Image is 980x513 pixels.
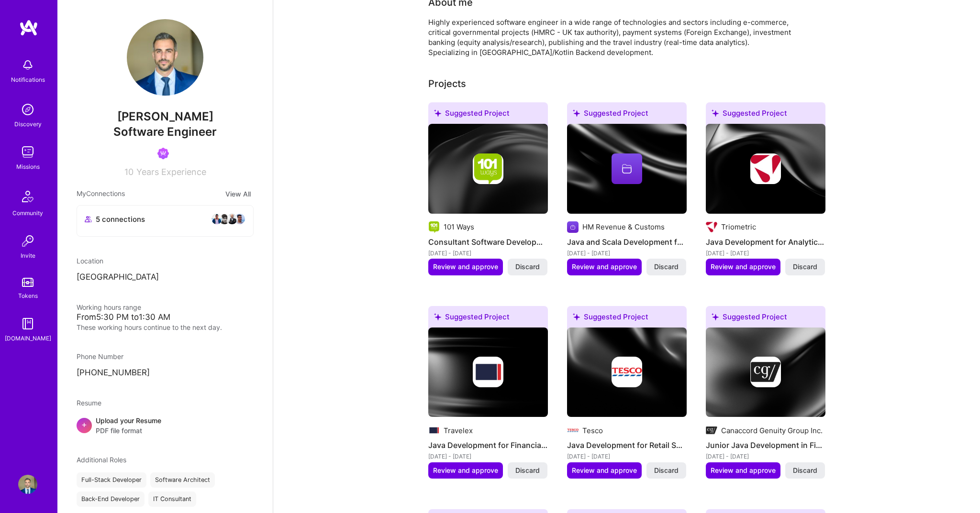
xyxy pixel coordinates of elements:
span: Review and approve [572,262,637,272]
h4: Java and Scala Development for Government Services [567,236,687,248]
span: Resume [77,399,101,407]
div: [DATE] - [DATE] [567,451,687,461]
span: Discard [515,262,540,272]
button: Review and approve [428,462,503,479]
i: icon SuggestedTeams [573,313,580,320]
span: 10 [124,167,134,177]
div: Suggested Project [567,306,687,331]
span: Discard [793,262,817,272]
span: Working hours range [77,303,141,311]
img: avatar [211,213,223,225]
span: Software Engineer [113,125,217,139]
div: Tokens [18,291,38,301]
div: IT Consultant [148,491,196,507]
div: Full-Stack Developer [77,472,146,488]
div: Canaccord Genuity Group Inc. [721,426,823,436]
span: Phone Number [77,352,123,360]
img: cover [706,124,825,214]
button: Discard [646,259,686,275]
span: Additional Roles [77,456,126,464]
button: View All [223,188,254,199]
div: [DATE] - [DATE] [567,248,687,258]
img: Company logo [473,357,503,387]
img: bell [18,55,37,75]
img: avatar [234,213,245,225]
div: HM Revenue & Customs [582,222,665,232]
div: These working hours continue to the next day. [77,322,254,332]
img: avatar [226,213,238,225]
div: Suggested Project [428,102,548,128]
span: Discard [654,262,679,272]
p: [PHONE_NUMBER] [77,367,254,379]
img: Company logo [567,425,579,436]
div: Invite [21,251,35,261]
div: Tesco [582,426,603,436]
button: 5 connectionsavataravataravataravatar [77,205,254,237]
div: Suggested Project [706,102,825,128]
span: Review and approve [433,466,498,475]
span: Discard [654,466,679,475]
span: PDF file format [96,426,161,436]
span: Review and approve [711,262,776,272]
div: Software Architect [150,472,215,488]
button: Review and approve [706,259,780,275]
div: Missions [16,162,40,172]
img: Company logo [706,425,717,436]
img: Company logo [473,153,503,184]
div: [DATE] - [DATE] [706,248,825,258]
div: Discovery [14,119,42,129]
h4: Java Development for Retail Solutions [567,439,687,451]
button: Review and approve [428,259,503,275]
div: Back-End Developer [77,491,145,507]
span: Years Experience [136,167,206,177]
h4: Java Development for Analytics Solutions [706,236,825,248]
h4: Junior Java Development in Financial Sector [706,439,825,451]
div: +Upload your ResumePDF file format [77,415,254,436]
button: Discard [785,462,825,479]
i: icon SuggestedTeams [434,109,441,117]
span: Review and approve [711,466,776,475]
img: Company logo [750,153,781,184]
span: + [81,419,87,429]
span: 5 connections [96,214,145,224]
div: [DATE] - [DATE] [428,248,548,258]
button: Discard [785,259,825,275]
div: Upload your Resume [96,415,161,436]
img: discovery [18,100,37,119]
div: From 5:30 PM to 1:30 AM [77,312,254,322]
img: cover [428,124,548,214]
img: cover [567,327,687,417]
button: Discard [508,259,547,275]
div: Highly experienced software engineer in a wide range of technologies and sectors including e-comm... [428,17,811,57]
div: Suggested Project [706,306,825,331]
div: [DATE] - [DATE] [706,451,825,461]
span: Discard [515,466,540,475]
button: Review and approve [567,462,642,479]
h4: Java Development for Financial Services [428,439,548,451]
i: icon SuggestedTeams [712,313,719,320]
img: guide book [18,314,37,333]
div: Notifications [11,75,45,85]
img: Been on Mission [157,148,169,159]
span: Review and approve [433,262,498,272]
img: cover [567,124,687,214]
i: icon SuggestedTeams [712,109,719,117]
div: 101 Ways [444,222,474,232]
span: [PERSON_NAME] [77,109,254,124]
div: Projects [428,76,466,91]
img: Company logo [706,221,717,233]
img: cover [428,327,548,417]
a: User Avatar [16,475,40,494]
i: icon SuggestedTeams [573,109,580,117]
div: Suggested Project [428,306,548,331]
img: avatar [219,213,230,225]
h4: Consultant Software Development [428,236,548,248]
div: [DOMAIN_NAME] [5,333,51,343]
div: Location [77,256,254,266]
img: Invite [18,231,37,251]
button: Discard [646,462,686,479]
img: Company logo [750,357,781,387]
div: Travelex [444,426,473,436]
img: Company logo [428,425,440,436]
img: Community [16,185,39,208]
